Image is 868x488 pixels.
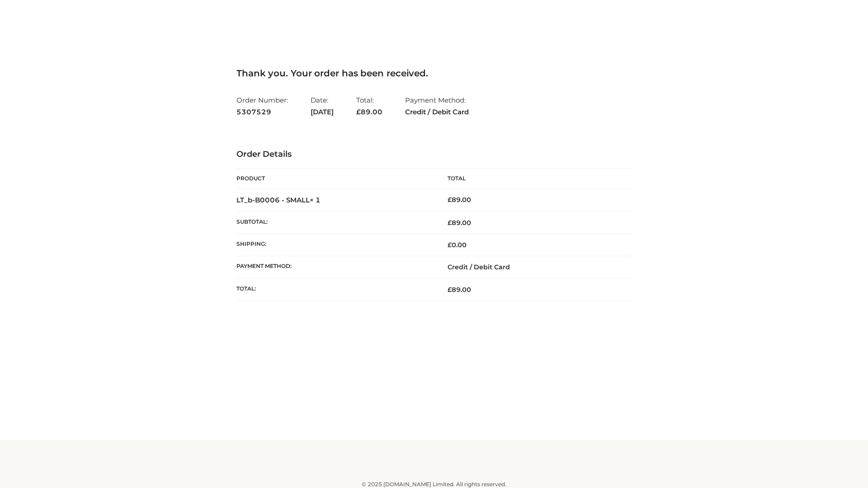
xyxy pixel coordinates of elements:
td: Credit / Debit Card [434,256,632,278]
span: £ [448,286,452,294]
li: Payment Method: [405,92,469,120]
th: Product [236,169,434,189]
h3: Thank you. Your order has been received. [236,68,632,79]
strong: LT_b-B0006 - SMALL [236,196,321,204]
h3: Order Details [236,150,632,160]
th: Total: [236,278,434,300]
th: Payment method: [236,256,434,278]
bdi: 89.00 [448,196,471,204]
th: Subtotal: [236,211,434,234]
bdi: 0.00 [448,241,467,249]
li: Order Number: [236,92,288,120]
li: Total: [356,92,382,120]
span: £ [356,108,361,116]
strong: [DATE] [311,106,334,118]
span: £ [448,219,452,227]
th: Shipping: [236,234,434,256]
span: £ [448,196,452,204]
strong: × 1 [310,196,321,204]
strong: Credit / Debit Card [405,106,469,118]
strong: 5307529 [236,106,288,118]
span: 89.00 [448,286,471,294]
li: Date: [311,92,334,120]
span: 89.00 [356,108,382,116]
th: Total [434,169,632,189]
span: £ [448,241,452,249]
span: 89.00 [448,219,471,227]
